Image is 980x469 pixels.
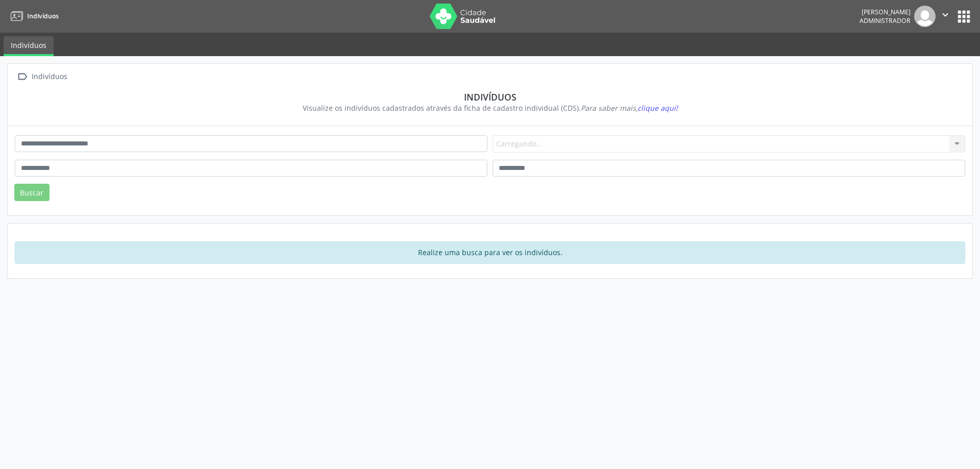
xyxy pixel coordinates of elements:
button:  [936,6,955,27]
button: apps [955,8,973,26]
div: Visualize os indivíduos cadastrados através da ficha de cadastro individual (CDS). [22,103,958,113]
a: Indivíduos [4,36,54,56]
img: img [914,6,936,27]
i: Para saber mais, [581,103,678,113]
i:  [940,9,951,20]
i:  [15,69,30,84]
div: Indivíduos [22,91,958,103]
div: Indivíduos [30,69,69,84]
span: Administrador [860,16,911,25]
a:  Indivíduos [15,69,69,84]
span: Indivíduos [27,12,59,20]
a: Indivíduos [7,8,59,24]
button: Buscar [14,184,50,201]
span: clique aqui! [638,103,678,113]
div: [PERSON_NAME] [860,8,911,16]
div: Realize uma busca para ver os indivíduos. [15,241,965,264]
